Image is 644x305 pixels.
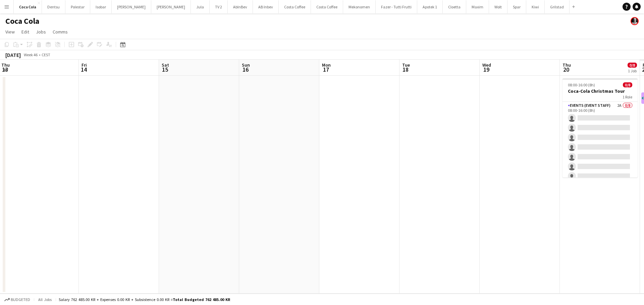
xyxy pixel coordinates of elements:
[151,0,191,13] button: [PERSON_NAME]
[173,297,230,302] span: Total Budgeted 762 485.00 KR
[191,0,210,13] button: Jula
[42,52,50,57] div: CEST
[631,17,639,25] app-user-avatar: Martin Torstensen
[507,0,526,13] button: Spar
[65,0,90,13] button: Polestar
[5,29,15,35] span: View
[376,0,417,13] button: Fazer - Tutti Frutti
[14,0,42,13] button: Coca Cola
[253,0,279,13] button: AB Inbev
[112,0,151,13] button: [PERSON_NAME]
[90,0,112,13] button: Isobar
[53,29,68,35] span: Comms
[11,297,30,302] span: Budgeted
[311,0,343,13] button: Costa Coffee
[417,0,443,13] button: Apotek 1
[59,297,230,302] div: Salary 762 485.00 KR + Expenses 0.00 KR + Subsistence 0.00 KR =
[3,296,31,303] button: Budgeted
[5,52,21,58] div: [DATE]
[343,0,376,13] button: Mekonomen
[37,297,53,302] span: All jobs
[279,0,311,13] button: Costa Coffee
[36,29,46,35] span: Jobs
[42,0,65,13] button: Dentsu
[545,0,570,13] button: Grilstad
[526,0,545,13] button: Kiwi
[50,27,70,36] a: Comms
[228,0,253,13] button: AbInBev
[21,29,29,35] span: Edit
[33,27,49,36] a: Jobs
[443,0,466,13] button: Cloetta
[210,0,228,13] button: TV 2
[489,0,507,13] button: Wolt
[19,27,32,36] a: Edit
[3,27,17,36] a: View
[5,16,39,26] h1: Coca Cola
[466,0,489,13] button: Maxim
